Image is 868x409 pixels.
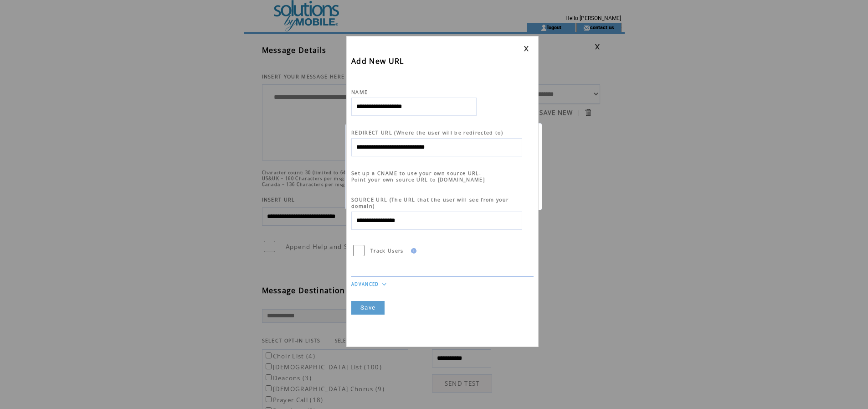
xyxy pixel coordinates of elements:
span: NAME [351,89,368,95]
span: Track Users [370,248,404,254]
a: ADVANCED [351,281,379,287]
img: help.gif [408,248,416,254]
span: Point your own source URL to [DOMAIN_NAME] [351,176,485,183]
span: REDIRECT URL (Where the user will be redirected to) [351,129,503,136]
span: Add New URL [351,56,404,66]
span: Set up a CNAME to use your own source URL. [351,170,481,176]
span: SOURCE URL (The URL that the user will see from your domain) [351,197,508,209]
a: Save [351,301,385,315]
